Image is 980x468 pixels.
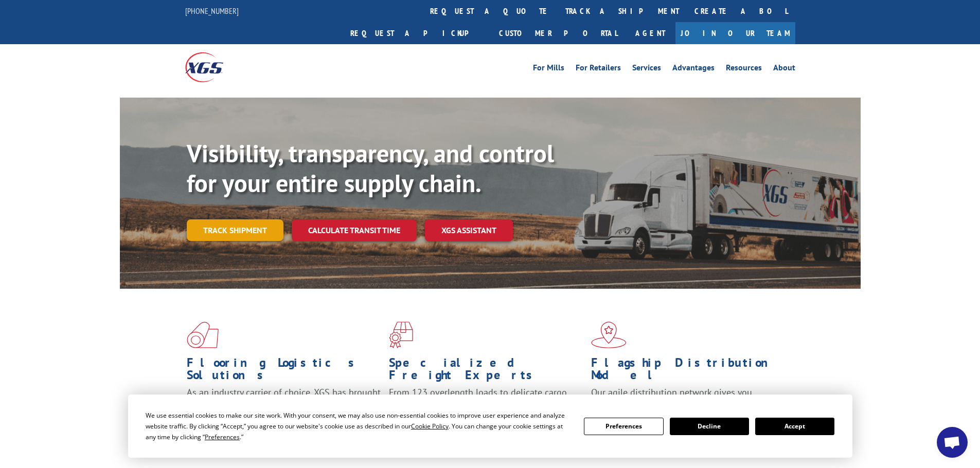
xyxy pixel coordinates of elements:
a: For Mills [533,64,564,75]
div: Cookie Consent Prompt [128,395,852,458]
h1: Specialized Freight Experts [389,357,583,386]
a: Advantages [672,64,715,75]
a: Services [632,64,661,75]
a: XGS ASSISTANT [425,219,513,241]
a: About [773,64,795,75]
a: [PHONE_NUMBER] [185,6,239,16]
h1: Flagship Distribution Model [591,357,786,386]
a: Request a pickup [343,22,491,44]
h1: Flooring Logistics Solutions [187,357,381,386]
span: As an industry carrier of choice, XGS has brought innovation and dedication to flooring logistics... [187,386,381,423]
a: Join Our Team [675,22,795,44]
button: Decline [670,418,749,435]
span: Our agile distribution network gives you nationwide inventory management on demand. [591,386,780,410]
img: xgs-icon-focused-on-flooring-red [389,322,413,348]
span: Cookie Policy [411,422,449,430]
a: For Retailers [576,64,621,75]
img: xgs-icon-total-supply-chain-intelligence-red [187,322,219,348]
div: We use essential cookies to make our site work. With your consent, we may also use non-essential ... [146,410,572,442]
a: Customer Portal [491,22,625,44]
a: Open chat [937,427,968,458]
button: Accept [755,418,834,435]
button: Preferences [584,418,663,435]
a: Agent [625,22,675,44]
p: From 123 overlength loads to delicate cargo, our experienced staff knows the best way to move you... [389,386,583,432]
a: Track shipment [187,219,283,241]
img: xgs-icon-flagship-distribution-model-red [591,322,627,348]
b: Visibility, transparency, and control for your entire supply chain. [187,137,554,199]
a: Resources [726,64,762,75]
span: Preferences [205,433,240,441]
a: Calculate transit time [292,219,417,241]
